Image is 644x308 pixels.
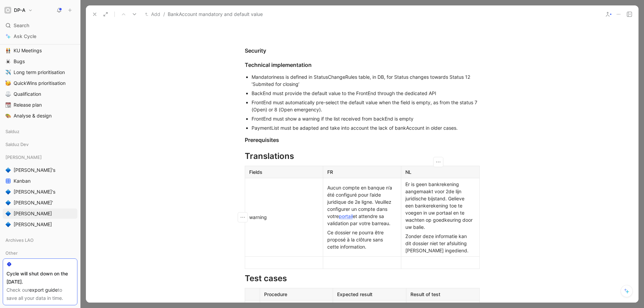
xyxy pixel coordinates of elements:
[3,5,34,15] button: DP-ADP-A
[5,222,11,227] img: 🔷
[4,210,12,218] button: 🔷
[3,126,77,137] div: Salduz
[245,61,480,69] div: Technical implementation
[5,113,11,119] img: 🎨
[5,200,11,205] img: 🔷
[245,136,480,144] div: Prerequisites
[14,188,55,195] span: [PERSON_NAME]'s
[252,99,480,113] div: FrontEnd must automatically pre-select the default value when the field is empty, as from the sta...
[3,126,77,139] div: Salduz
[5,211,11,216] img: 🔷
[3,31,77,41] a: Ask Cycle
[14,21,29,30] span: Search
[5,154,42,161] span: [PERSON_NAME]
[4,199,12,207] button: 🔷
[4,220,12,229] button: 🔷
[4,101,12,109] button: 📆
[3,235,77,245] div: Archives LAO
[3,89,77,99] a: ⚖️Qualification
[3,152,77,230] div: [PERSON_NAME]🔷[PERSON_NAME]'sKanban🔷[PERSON_NAME]'s🔷[PERSON_NAME]'🔷[PERSON_NAME]🔷[PERSON_NAME]
[327,168,397,176] div: FR
[3,152,77,162] div: [PERSON_NAME]
[4,7,11,14] img: DP-A
[3,248,77,258] div: Other
[14,199,53,206] span: [PERSON_NAME]'
[3,187,77,197] a: 🔷[PERSON_NAME]'s
[5,250,18,256] span: Other
[249,214,319,221] div: warning
[245,150,480,162] div: Translations
[143,10,162,18] button: Add
[249,168,319,176] div: Fields
[252,73,480,88] div: Mandatoriness is defined in StatusChangeRules table, in DB, for Status changes towards Status 12 ...
[14,7,25,13] h1: DP-A
[3,176,77,186] a: Kanban
[5,48,11,53] img: 👬
[5,70,11,75] img: ✈️
[4,188,12,196] button: 🔷
[3,78,77,88] a: 🥳QuickWins prioritisation
[3,139,77,151] div: Salduz Dev
[14,112,52,119] span: Analyse & design
[245,272,480,285] div: Test cases
[5,91,11,97] img: ⚖️
[3,20,77,31] div: Search
[339,213,353,219] a: portail
[252,124,480,131] div: PaymentList must be adapted and take into account the lack of bankAccount in older cases.
[4,57,12,66] button: 🕷️
[405,168,475,176] div: NL
[4,112,12,120] button: 🎨
[4,90,12,98] button: ⚖️
[5,141,29,148] span: Salduz Dev
[4,68,12,76] button: ✈️
[5,167,11,173] img: 🔷
[3,111,77,121] a: 🎨Analyse & design
[4,47,12,55] button: 👬
[3,235,77,247] div: Archives LAO
[14,32,36,40] span: Ask Cycle
[3,100,77,110] a: 📆Release plan
[4,79,12,87] button: 🥳
[6,270,74,286] div: Cycle will shut down on the [DATE].
[14,102,42,108] span: Release plan
[327,229,397,250] div: Ce dossier ne pourra être proposé à la clôture sans cette information.
[14,167,55,174] span: [PERSON_NAME]'s
[14,178,31,184] span: Kanban
[3,46,77,56] a: 👬KU Meetings
[14,80,66,87] span: QuickWins prioritisation
[14,58,25,65] span: Bugs
[410,291,475,298] div: Result of test
[14,210,52,217] span: [PERSON_NAME]
[4,166,12,174] button: 🔷
[3,219,77,230] a: 🔷[PERSON_NAME]
[327,184,397,227] div: Aucun compte en banque n’a été configuré pour l’aide juridique de 2e ligne. Veuillez configurer u...
[14,69,65,76] span: Long term prioritisation
[3,209,77,219] a: 🔷[PERSON_NAME]
[14,47,42,54] span: KU Meetings
[3,56,77,67] a: 🕷️Bugs
[5,237,34,243] span: Archives LAO
[264,291,329,298] div: Procedure
[14,91,41,97] span: Qualification
[3,198,77,208] a: 🔷[PERSON_NAME]'
[6,286,74,302] div: Check our to save all your data in time.
[5,102,11,108] img: 📆
[337,291,402,298] div: Expected result
[405,233,475,254] div: Zonder deze informatie kan dit dossier niet ter afsluiting [PERSON_NAME] ingediend.
[163,10,165,18] span: /
[3,248,77,293] div: Other💡Insights🧪Discovery🏄‍♀️Prioritisation
[252,115,480,122] div: FrontEnd must show a warning if the list received from backEnd is empty
[5,59,11,64] img: 🕷️
[3,139,77,149] div: Salduz Dev
[29,287,58,293] a: export guide
[5,80,11,86] img: 🥳
[14,221,52,228] span: [PERSON_NAME]
[245,47,480,55] div: Security
[405,181,475,231] div: Er is geen bankrekening aangemaakt voor 2de lijn juridische bijstand. Gelieve een bankerekening t...
[5,128,19,135] span: Salduz
[3,67,77,77] a: ✈️Long term prioritisation
[3,165,77,175] a: 🔷[PERSON_NAME]'s
[252,90,480,97] div: BackEnd must provide the default value to the FrontEnd through the dedicated API
[5,189,11,195] img: 🔷
[168,10,263,18] span: BankAccount mandatory and default value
